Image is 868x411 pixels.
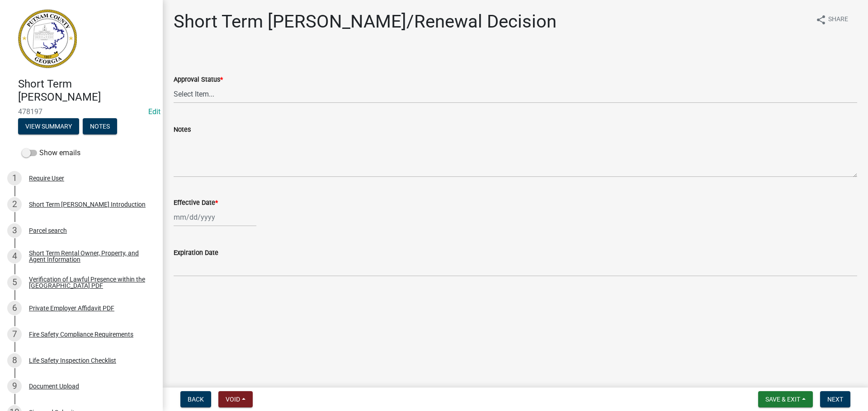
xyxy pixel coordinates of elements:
div: 1 [7,171,22,185]
button: Next [820,391,850,407]
i: share [816,14,826,25]
wm-modal-confirm: Summary [18,123,79,130]
div: 5 [7,275,22,290]
div: Require User [29,175,64,181]
input: mm/dd/yyyy [174,208,256,226]
label: Expiration Date [174,250,218,256]
div: 6 [7,301,22,315]
button: Notes [83,118,117,134]
div: Parcel search [29,227,67,234]
h4: Short Term [PERSON_NAME] [18,78,156,104]
div: Document Upload [29,383,79,389]
a: Edit [148,107,160,116]
label: Show emails [22,148,80,158]
h1: Short Term [PERSON_NAME]/Renewal Decision [174,11,557,32]
button: Save & Exit [758,391,813,407]
div: 3 [7,223,22,238]
label: Notes [174,127,191,133]
label: Effective Date [174,200,218,206]
button: View Summary [18,118,79,134]
span: Void [226,396,240,403]
button: shareShare [808,11,855,28]
span: Share [828,14,848,25]
div: 2 [7,197,22,212]
label: Approval Status [174,77,223,83]
div: 4 [7,249,22,263]
button: Void [218,391,253,407]
div: 8 [7,353,22,368]
span: Save & Exit [765,396,800,403]
span: 478197 [18,107,145,116]
div: 7 [7,327,22,342]
div: Life Safety Inspection Checklist [29,357,116,364]
div: Short Term Rental Owner, Property, and Agent Information [29,250,148,263]
span: Next [827,396,843,403]
div: Verification of Lawful Presence within the [GEOGRAPHIC_DATA] PDF [29,276,148,289]
div: Short Term [PERSON_NAME] Introduction [29,201,146,208]
div: Fire Safety Compliance Requirements [29,331,133,337]
button: Back [180,391,211,407]
div: Private Employer Affidavit PDF [29,305,114,311]
span: Back [188,396,204,403]
wm-modal-confirm: Notes [83,123,117,130]
div: 9 [7,379,22,393]
img: Putnam County, Georgia [18,9,77,68]
wm-modal-confirm: Edit Application Number [148,107,160,116]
